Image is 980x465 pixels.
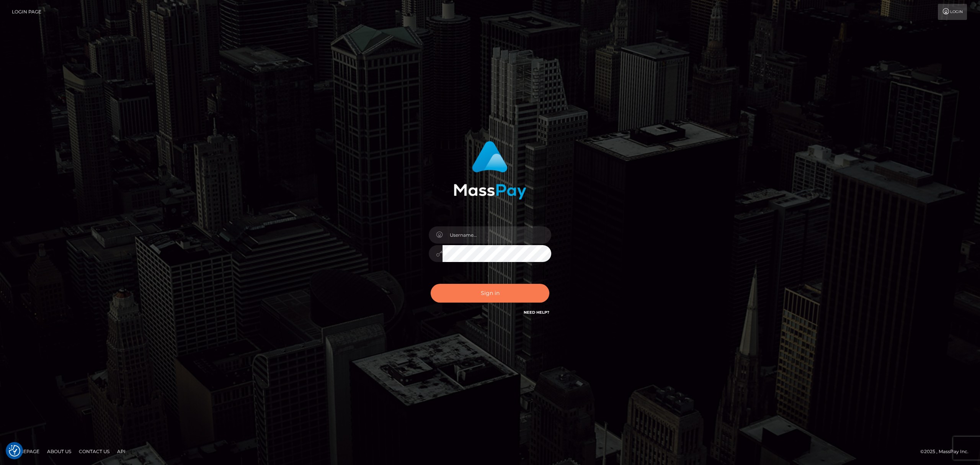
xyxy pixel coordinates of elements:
a: API [114,445,129,457]
img: Revisit consent button [9,445,20,457]
a: Login [938,4,967,20]
img: MassPay Login [454,141,526,200]
a: Need Help? [524,310,549,315]
button: Sign in [431,284,549,303]
a: Login Page [12,4,41,20]
div: © 2025 , MassPay Inc. [920,447,974,456]
a: Homepage [8,445,42,457]
input: Username... [443,226,551,244]
button: Consent Preferences [9,445,20,457]
a: About Us [44,445,74,457]
a: Contact Us [76,445,113,457]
